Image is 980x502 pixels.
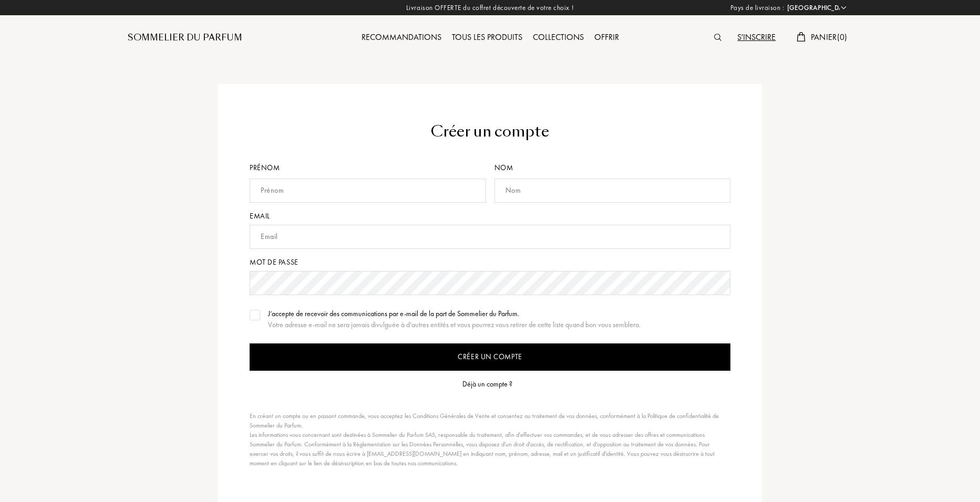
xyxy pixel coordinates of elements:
[462,379,518,390] a: Déjà un compte ?
[356,32,447,43] a: Recommandations
[730,3,785,13] span: Pays de livraison :
[250,343,730,371] input: Créer un compte
[250,162,490,173] div: Prénom
[462,379,512,390] div: Déjà un compte ?
[732,32,781,43] a: S'inscrire
[811,32,848,43] span: Panier ( 0 )
[528,31,589,45] div: Collections
[840,4,848,12] img: arrow_w.png
[797,32,805,41] img: cart.svg
[128,32,242,44] a: Sommelier du Parfum
[356,31,447,45] div: Recommandations
[250,225,730,249] input: Email
[589,31,624,45] div: Offrir
[494,162,731,173] div: Nom
[251,312,259,318] img: valide.svg
[714,34,721,41] img: search_icn.svg
[732,31,781,45] div: S'inscrire
[250,411,725,468] div: En créant un compte ou en passant commande, vous acceptez les Conditions Générales de Vente et co...
[250,179,486,203] input: Prénom
[447,32,528,43] a: Tous les produits
[250,211,730,222] div: Email
[528,32,589,43] a: Collections
[268,319,641,330] div: Votre adresse e-mail ne sera jamais divulguée à d’autres entités et vous pourrez vous retirer de ...
[250,121,730,143] div: Créer un compte
[268,308,641,319] div: J’accepte de recevoir des communications par e-mail de la part de Sommelier du Parfum.
[494,179,731,203] input: Nom
[447,31,528,45] div: Tous les produits
[250,257,730,268] div: Mot de passe
[589,32,624,43] a: Offrir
